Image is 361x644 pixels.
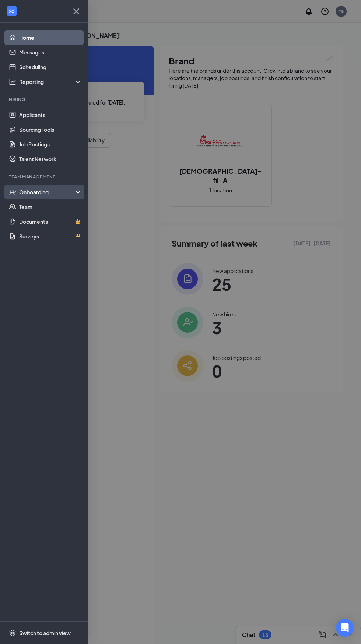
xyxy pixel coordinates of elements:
[336,619,354,637] div: Open Intercom Messenger
[19,45,82,60] a: Messages
[19,30,82,45] a: Home
[9,174,81,180] div: Team Management
[70,6,82,17] svg: Cross
[19,137,82,152] a: Job Postings
[9,96,81,103] div: Hiring
[19,229,82,244] a: SurveysCrown
[19,107,82,122] a: Applicants
[19,152,82,166] a: Talent Network
[19,122,82,137] a: Sourcing Tools
[19,629,71,637] div: Switch to admin view
[19,188,76,196] div: Onboarding
[19,78,83,85] div: Reporting
[9,188,16,196] svg: UserCheck
[19,199,82,214] a: Team
[19,60,82,74] a: Scheduling
[8,7,15,15] svg: WorkstreamLogo
[9,78,16,85] svg: Analysis
[19,214,82,229] a: DocumentsCrown
[9,629,16,637] svg: Settings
